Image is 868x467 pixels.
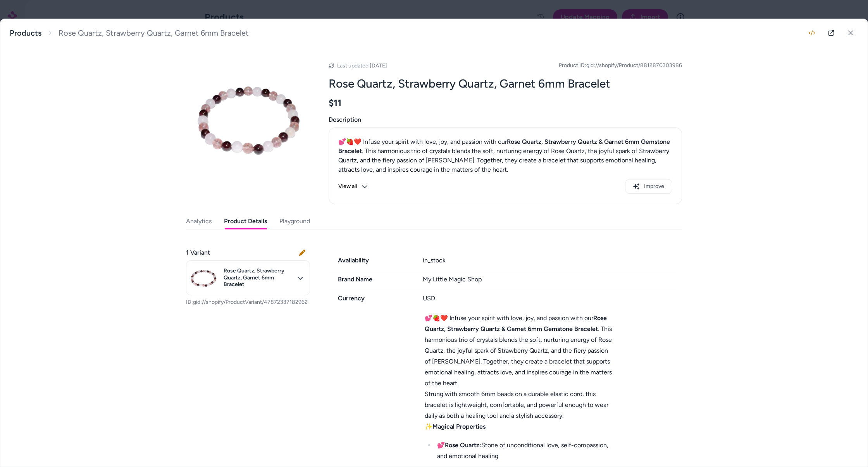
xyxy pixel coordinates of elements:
span: Rose Quartz, Strawberry Quartz, Garnet 6mm Bracelet [224,267,293,288]
button: Analytics [186,214,212,229]
div: My Little Magic Shop [423,275,676,284]
div: in_stock [423,256,676,265]
span: Last updated [DATE] [337,62,387,69]
span: Rose Quartz, Strawberry Quartz, Garnet 6mm Bracelet [59,28,249,38]
nav: breadcrumb [10,28,249,38]
h2: Rose Quartz, Strawberry Quartz, Garnet 6mm Bracelet [329,76,682,91]
button: View all [338,179,368,194]
button: Playground [279,214,310,229]
div: ✨ [425,421,613,432]
img: Rose_Quartz_Strawberry_Quartz_Garnet_6mm_Bracelet.png [188,262,219,293]
strong: Magical Properties [432,423,486,430]
strong: Rose Quartz: [445,441,481,449]
a: Products [10,28,41,38]
span: Product ID: gid://shopify/Product/8812870303986 [559,62,682,69]
span: 1 Variant [186,248,210,257]
li: 💕 Stone of unconditional love, self-compassion, and emotional healing [435,440,613,462]
strong: Rose Quartz, Strawberry Quartz & Garnet 6mm Gemstone Bracelet [425,314,607,333]
span: $11 [329,97,341,109]
span: Brand Name [329,275,413,284]
div: 💕🍓❤️ Infuse your spirit with love, joy, and passion with our . This harmonious trio of crystals b... [425,313,613,389]
span: Description [329,115,682,124]
p: ID: gid://shopify/ProductVariant/47872337182962 [186,298,310,306]
div: 💕🍓❤️ Infuse your spirit with love, joy, and passion with our . This harmonious trio of crystals b... [338,137,672,174]
button: Rose Quartz, Strawberry Quartz, Garnet 6mm Bracelet [186,260,310,295]
strong: Rose Quartz, Strawberry Quartz & Garnet 6mm Gemstone Bracelet [338,138,670,155]
button: Improve [625,179,672,194]
div: Strung with smooth 6mm beads on a durable elastic cord, this bracelet is lightweight, comfortable... [425,389,613,421]
button: Product Details [224,214,267,229]
img: Rose_Quartz_Strawberry_Quartz_Garnet_6mm_Bracelet.png [186,56,310,180]
span: Currency [329,294,413,303]
span: Availability [329,256,413,265]
div: USD [423,294,676,303]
